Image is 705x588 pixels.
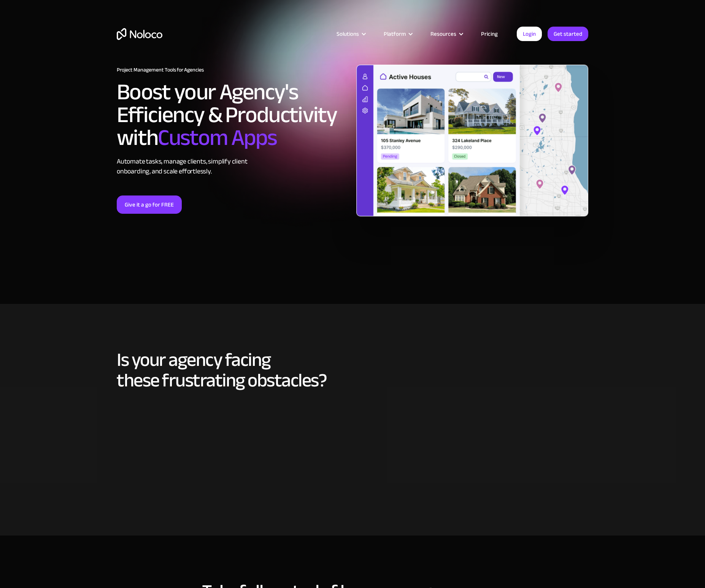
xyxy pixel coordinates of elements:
span: Custom Apps [158,116,277,159]
a: home [117,28,162,40]
div: Platform [374,29,421,39]
div: Resources [430,29,456,39]
div: Automate tasks, manage clients, simplify client onboarding, and scale effortlessly. [117,157,349,176]
div: Solutions [327,29,374,39]
div: Solutions [337,29,359,39]
a: Login [517,27,542,41]
div: Resources [421,29,472,39]
a: Give it a go for FREE [117,195,182,214]
h2: Boost your Agency's Efficiency & Productivity with [117,81,349,149]
h2: Is your agency facing these frustrating obstacles? [117,350,588,391]
a: Get started [548,27,588,41]
div: Platform [384,29,406,39]
a: Pricing [472,29,507,39]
